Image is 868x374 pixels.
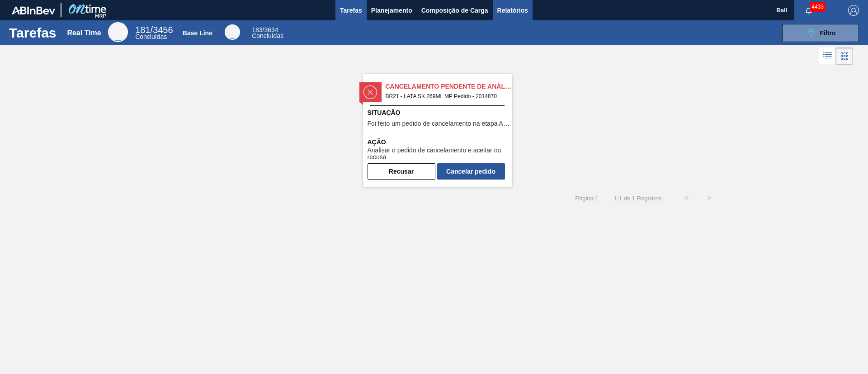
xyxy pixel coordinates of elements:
[9,28,57,38] h1: Tarefas
[252,32,283,39] span: Concluídas
[252,26,262,33] span: 183
[371,5,412,16] span: Planejamento
[698,187,721,209] button: >
[368,163,435,180] button: Recusar
[368,120,510,127] span: Foi feito um pedido de cancelamento na etapa Aguardando Faturamento
[820,29,836,37] span: Filtro
[183,29,212,37] div: Base Line
[340,5,362,16] span: Tarefas
[363,85,377,99] img: status
[437,163,505,180] button: Cancelar pedido
[368,108,510,118] span: Situação
[252,26,278,33] span: / 3634
[497,5,528,16] span: Relatórios
[810,2,826,12] span: 4433
[386,91,505,101] span: BR21 - LATA SK 269ML MP Pedido - 2014870
[612,195,662,202] span: 1 - 1 de 1 Registros
[819,47,836,65] div: Visão em Lista
[848,5,859,16] img: Logout
[135,33,167,40] span: Concluídas
[12,6,55,14] img: TNhmsLtSVTkK8tSr43FrP2fwEKptu5GPRR3wAAAABJRU5ErkJggg==
[836,47,853,65] div: Visão em Cards
[794,4,823,17] button: Notificações
[67,29,101,37] div: Real Time
[421,5,488,16] span: Composição de Carga
[135,26,173,40] div: Real Time
[782,24,859,42] button: Filtro
[135,25,173,35] span: / 3456
[368,137,510,147] span: Ação
[252,27,283,39] div: Base Line
[108,22,128,42] div: Real Time
[386,82,512,91] span: Cancelamento Pendente de Análise
[368,147,510,161] span: Analisar o pedido de cancelamento e aceitar ou recusa
[575,195,598,202] span: Página : 1
[225,24,240,40] div: Base Line
[368,161,505,180] div: Completar tarefa: 29974344
[135,25,150,35] span: 181
[675,187,698,209] button: <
